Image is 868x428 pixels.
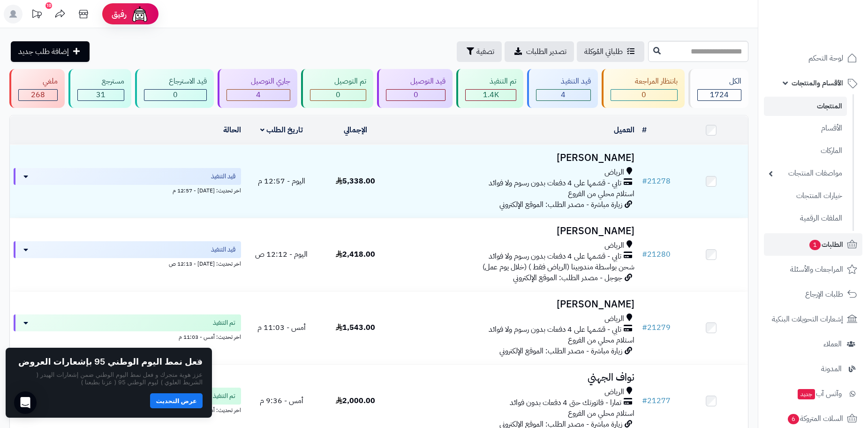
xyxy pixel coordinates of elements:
[130,5,149,23] img: ai-face.png
[483,89,499,100] span: 1.4K
[642,249,647,260] span: #
[764,163,847,183] a: مواصفات المنتجات
[642,322,671,333] a: #21279
[14,331,241,341] div: اخر تحديث: أمس - 11:03 م
[525,69,599,108] a: قيد التنفيذ 4
[260,395,303,406] span: أمس - 9:36 م
[25,5,48,26] a: تحديثات المنصة
[150,393,203,408] button: عرض التحديث
[396,372,634,383] h3: نواف الجهني
[787,412,843,425] span: السلات المتروكة
[18,357,203,367] h2: فعل نمط اليوم الوطني 95 بإشعارات العروض
[227,90,290,100] div: 4
[112,8,127,20] span: رفيق
[642,395,671,406] a: #21277
[823,337,842,351] span: العملاء
[513,272,622,283] span: جوجل - مصدر الطلب: الموقع الإلكتروني
[764,118,847,138] a: الأقسام
[457,41,502,62] button: تصفية
[788,413,800,424] span: 6
[604,240,624,251] span: الرياض
[642,395,647,406] span: #
[375,69,454,108] a: قيد التوصيل 0
[133,69,215,108] a: قيد الاسترجاع 0
[697,76,741,87] div: الكل
[584,46,623,57] span: طلباتي المُوكلة
[792,76,843,90] span: الأقسام والمنتجات
[808,52,843,65] span: لوحة التحكم
[96,89,106,100] span: 31
[561,89,566,100] span: 4
[144,76,206,87] div: قيد الاسترجاع
[336,176,375,187] span: 5,338.00
[18,46,69,57] span: إضافة طلب جديد
[505,41,574,62] a: تصدير الطلبات
[260,124,303,136] a: تاريخ الطلب
[804,22,859,41] img: logo-2.png
[8,69,67,108] a: ملغي 268
[144,90,206,100] div: 0
[764,283,862,306] a: طلبات الإرجاع
[299,69,375,108] a: تم التوصيل 0
[764,97,847,116] a: المنتجات
[216,69,299,108] a: جاري التوصيل 4
[611,76,678,87] div: بانتظار المراجعة
[805,288,843,301] span: طلبات الإرجاع
[499,345,622,357] span: زيارة مباشرة - مصدر الطلب: الموقع الإلكتروني
[223,124,241,136] a: الحالة
[568,188,634,199] span: استلام محلي من الفروع
[476,46,494,57] span: تصفية
[336,395,375,406] span: 2,000.00
[11,41,90,62] a: إضافة طلب جديد
[310,76,366,87] div: تم التوصيل
[510,397,621,408] span: تمارا - فاتورتك حتى 4 دفعات بدون فوائد
[257,322,306,333] span: أمس - 11:03 م
[19,90,57,100] div: 268
[499,199,622,210] span: زيارة مباشرة - مصدر الطلب: الموقع الإلكتروني
[489,251,621,262] span: تابي - قسّمها على 4 دفعات بدون رسوم ولا فوائد
[764,47,862,69] a: لوحة التحكم
[642,89,646,100] span: 0
[213,318,235,328] span: تم التنفيذ
[396,226,634,237] h3: [PERSON_NAME]
[642,124,647,136] a: #
[465,76,516,87] div: تم التنفيذ
[600,69,687,108] a: بانتظار المراجعة 0
[396,299,634,310] h3: [PERSON_NAME]
[790,263,843,276] span: المراجعات والأسئلة
[67,69,133,108] a: مسترجع 31
[614,124,634,136] a: العميل
[764,308,862,330] a: إشعارات التحويلات البنكية
[764,186,847,206] a: خيارات المنتجات
[211,172,235,181] span: قيد التنفيذ
[386,76,445,87] div: قيد التوصيل
[414,89,418,100] span: 0
[568,335,634,346] span: استلام محلي من الفروع
[15,371,203,386] p: عزز هوية متجرك و فعل نمط اليوم الوطني ضمن إشعارات الهيدر ( الشريط العلوي ) ليوم الوطني 95 ( عزنا ...
[256,89,261,100] span: 4
[45,2,52,9] div: 10
[454,69,525,108] a: تم التنفيذ 1.4K
[18,76,58,87] div: ملغي
[77,76,124,87] div: مسترجع
[764,382,862,405] a: وآتس آبجديد
[710,89,729,100] span: 1724
[642,176,671,187] a: #21278
[14,258,241,268] div: اخر تحديث: [DATE] - 12:13 ص
[604,387,624,397] span: الرياض
[526,46,566,57] span: تصدير الطلبات
[536,76,590,87] div: قيد التنفيذ
[764,141,847,161] a: الماركات
[568,408,634,419] span: استلام محلي من الفروع
[211,245,235,254] span: قيد التنفيذ
[536,90,590,100] div: 4
[764,233,862,256] a: الطلبات1
[577,41,644,62] a: طلباتي المُوكلة
[764,358,862,380] a: المدونة
[336,322,375,333] span: 1,543.00
[258,176,305,187] span: اليوم - 12:57 م
[14,391,37,414] div: Open Intercom Messenger
[336,249,375,260] span: 2,418.00
[386,90,445,100] div: 0
[642,322,647,333] span: #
